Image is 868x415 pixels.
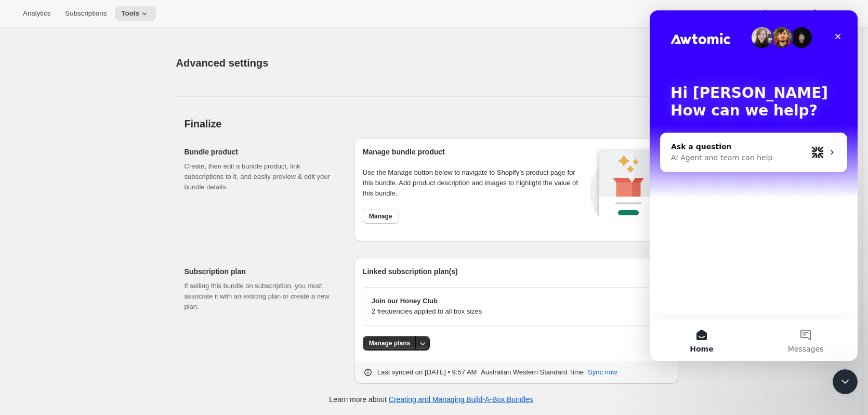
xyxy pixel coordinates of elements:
[588,367,617,378] span: Sync now
[754,6,801,21] button: Help
[363,147,587,157] h2: Manage bundle product
[65,9,107,18] span: Subscriptions
[170,43,664,83] button: Advanced settings
[372,296,482,306] p: Join our Honey Club
[770,9,784,18] span: Help
[363,209,399,224] button: Manage
[389,395,533,404] a: Creating and Managing Build-A-Box Bundles
[377,367,477,378] p: Last synced on [DATE] • 9:57 AM
[369,339,410,347] span: Manage plans
[363,167,587,199] p: Use the Manage button below to navigate to Shopify’s product page for this bundle. Add product de...
[185,118,678,130] h2: Finalize
[329,394,533,405] p: Learn more about
[115,6,156,21] button: Tools
[833,369,858,394] iframe: Intercom live chat
[369,212,392,221] span: Manage
[185,161,338,192] p: Create, then edit a bundle product, link subscriptions to it, and easily preview & edit your bund...
[23,9,50,18] span: Analytics
[415,336,430,351] button: More actions
[820,9,845,18] span: Settings
[582,364,623,381] button: Sync now
[185,266,338,277] h2: Subscription plan
[185,147,338,157] h2: Bundle product
[121,9,139,18] span: Tools
[185,281,338,312] p: If selling this bundle on subscription, you must associate it with an existing plan or create a n...
[650,10,858,361] iframe: Intercom live chat
[372,306,482,317] p: 2 frequencies applied to all box sizes
[59,6,113,21] button: Subscriptions
[363,336,416,351] button: Manage plans
[804,6,851,21] button: Settings
[481,367,584,378] p: Australian Western Standard Time
[176,55,269,71] span: Advanced settings
[17,6,57,21] button: Analytics
[363,266,670,277] h2: Linked subscription plan(s)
